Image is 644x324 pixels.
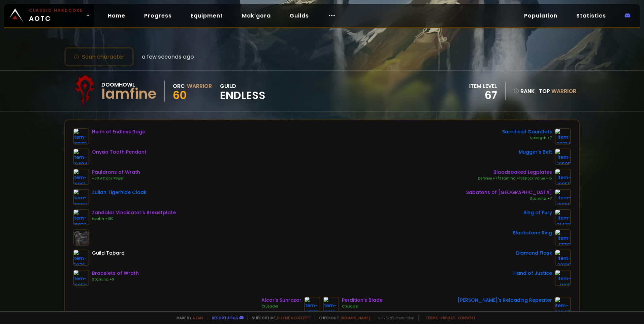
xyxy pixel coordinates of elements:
a: Buy me a coffee [277,315,311,320]
a: [DOMAIN_NAME] [341,315,370,320]
div: 67 [469,90,497,100]
div: Warrior [187,82,212,90]
small: Classic Hardcore [29,7,83,13]
a: Equipment [185,9,228,23]
img: item-5976 [73,250,89,266]
img: item-19822 [73,209,89,225]
div: Hand of Justice [513,270,552,277]
span: a few seconds ago [142,53,194,61]
img: item-19907 [73,189,89,205]
div: Strength +7 [502,135,552,141]
div: Iamfine [101,89,156,99]
div: Orc [173,82,185,90]
img: item-16959 [73,270,89,286]
span: 60 [173,88,187,103]
a: Privacy [441,315,455,320]
span: Checkout [315,315,370,320]
span: AOTC [29,7,83,24]
div: Top [539,87,576,95]
div: Mugger's Belt [519,149,552,156]
div: Alcor's Sunrazor [261,297,301,304]
div: Defense +7/Stamina +10/Block Value +15 [478,176,552,181]
div: guild [220,82,265,100]
span: Support me, [248,315,311,320]
a: a fan [193,315,203,320]
span: Endless [220,90,265,100]
img: item-21477 [555,209,571,225]
div: Perdition's Blade [342,297,383,304]
img: item-22347 [555,297,571,313]
a: Terms [425,315,438,320]
img: item-16961 [73,169,89,185]
div: Stamina +9 [92,277,139,282]
div: Helm of Endless Rage [92,128,145,135]
img: item-16965 [555,189,571,205]
div: Crusader [261,304,301,309]
div: Bracelets of Wrath [92,270,139,277]
div: Zulian Tigerhide Cloak [92,189,147,196]
div: Ring of Fury [523,209,552,216]
img: item-20130 [555,250,571,266]
button: Scan character [64,47,134,66]
div: Doomhowl [101,80,156,89]
img: item-19855 [555,169,571,185]
a: Home [102,9,131,23]
img: item-14555 [304,297,320,313]
a: Progress [139,9,177,23]
img: item-18816 [323,297,339,313]
div: Health +100 [92,216,176,222]
div: Bloodsoaked Legplates [478,169,552,176]
div: Guild Tabard [92,250,125,257]
span: Warrior [551,87,576,95]
div: item level [469,82,497,90]
div: Pauldrons of Wrath [92,169,140,176]
div: rank [514,87,535,95]
div: Sacrificial Gauntlets [502,128,552,135]
a: Population [519,9,563,23]
div: Stamina +7 [466,196,552,201]
div: [PERSON_NAME]'s Reloading Repeater [458,297,552,304]
div: Zandalar Vindicator's Breastplate [92,209,176,216]
a: Consent [458,315,476,320]
img: item-22714 [555,128,571,144]
div: Onyxia Tooth Pendant [92,149,147,156]
div: +30 Attack Power [92,176,140,181]
div: Sabatons of [GEOGRAPHIC_DATA] [466,189,552,196]
a: Mak'gora [236,9,276,23]
span: Made by [172,315,203,320]
img: item-18505 [555,149,571,165]
div: Diamond Flask [516,250,552,257]
a: Report a bug [212,315,238,320]
a: Statistics [571,9,611,23]
img: item-18404 [73,149,89,165]
img: item-17713 [555,229,571,246]
a: Guilds [284,9,314,23]
img: item-19372 [73,128,89,144]
div: Crusader [342,304,383,309]
span: v. d752d5 - production [374,315,414,320]
img: item-11815 [555,270,571,286]
div: Blackstone Ring [513,229,552,236]
a: Classic HardcoreAOTC [4,4,94,27]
